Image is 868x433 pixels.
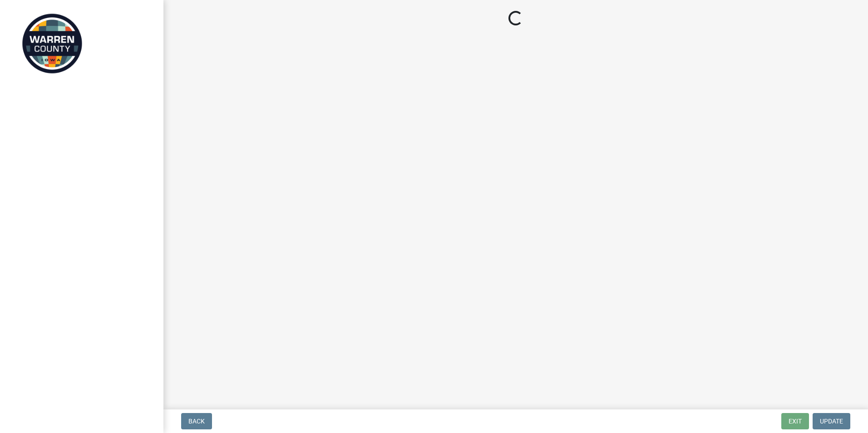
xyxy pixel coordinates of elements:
button: Update [813,413,850,429]
button: Back [181,413,212,429]
img: Warren County, Iowa [18,10,86,78]
span: Back [188,418,205,425]
button: Exit [781,413,809,429]
span: Update [820,418,843,425]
